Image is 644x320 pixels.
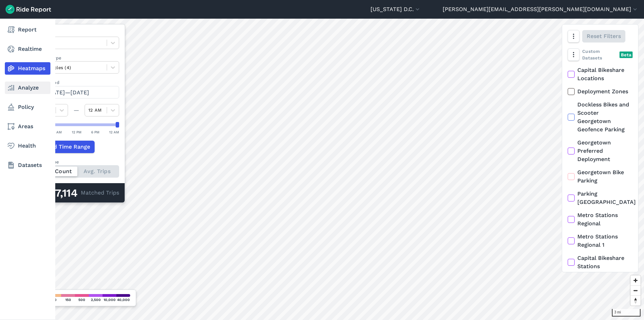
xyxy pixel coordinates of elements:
button: Zoom out [631,285,641,295]
button: Reset bearing to north [631,295,641,305]
div: 6 PM [91,129,99,135]
button: [PERSON_NAME][EMAIL_ADDRESS][PERSON_NAME][DOMAIN_NAME] [443,5,638,13]
button: Zoom in [631,275,641,285]
div: 12 AM [109,129,119,135]
a: Areas [5,120,50,133]
a: Heatmaps [5,62,50,75]
label: Capital Bikeshare Stations [568,254,633,271]
button: [DATE]—[DATE] [33,86,119,98]
button: [US_STATE] D.C. [371,5,421,13]
div: Custom Datasets [568,48,633,61]
a: Realtime [5,43,50,55]
div: Count Type [33,159,119,165]
button: Add Time Range [33,141,95,153]
label: Georgetown Preferred Deployment [568,139,633,163]
div: 6 AM [53,129,62,135]
div: 3 mi [612,309,641,317]
span: Reset Filters [587,32,621,40]
button: Reset Filters [582,30,625,43]
div: 12 PM [72,129,81,135]
a: Health [5,140,50,152]
label: Vehicle Type [33,55,119,61]
div: Beta [619,51,633,58]
label: Dockless Bikes and Scooter Georgetown Geofence Parking [568,101,633,134]
label: Parking [GEOGRAPHIC_DATA] [568,190,633,206]
label: Georgetown Bike Parking [568,168,633,185]
label: Metro Stations Regional 1 [568,233,633,249]
a: Report [5,23,50,36]
a: Analyze [5,82,50,94]
span: Add Time Range [46,143,90,151]
div: — [68,106,85,114]
div: 3,587,114 [33,189,81,198]
label: Data Period [33,79,119,86]
label: Deployment Zones [568,87,633,96]
label: Data Type [33,30,119,37]
canvas: Map [22,19,644,320]
a: Datasets [5,159,50,171]
a: Policy [5,101,50,113]
div: Matched Trips [28,183,125,203]
label: Metro Stations Regional [568,211,633,228]
span: [DATE]—[DATE] [46,89,89,96]
label: Capital Bikeshare Locations [568,66,633,83]
img: Ride Report [6,5,51,14]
